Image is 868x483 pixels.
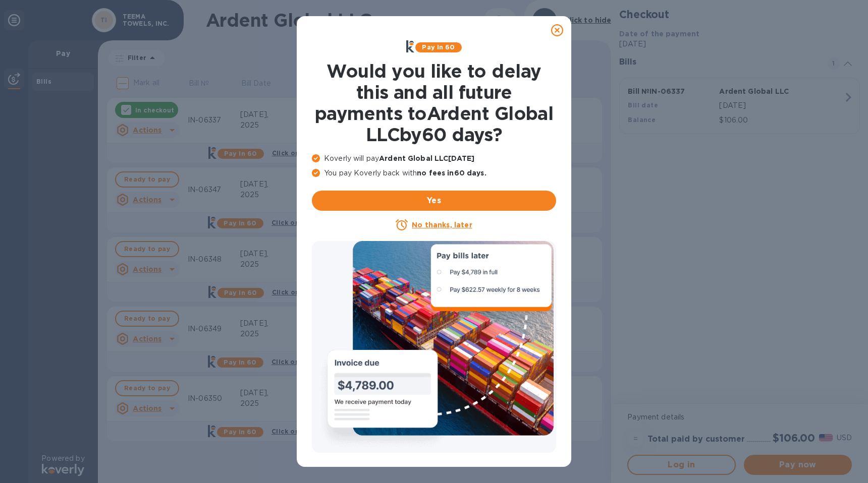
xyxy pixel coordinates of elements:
b: no fees in 60 days . [417,169,486,177]
p: Koverly will pay [312,153,556,164]
h1: Would you like to delay this and all future payments to Ardent Global LLC by 60 days ? [312,61,556,145]
b: Pay in 60 [422,43,455,51]
b: Ardent Global LLC [DATE] [379,154,474,162]
button: Yes [312,191,556,211]
span: Yes [320,195,548,207]
u: No thanks, later [412,221,472,229]
p: You pay Koverly back with [312,168,556,178]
